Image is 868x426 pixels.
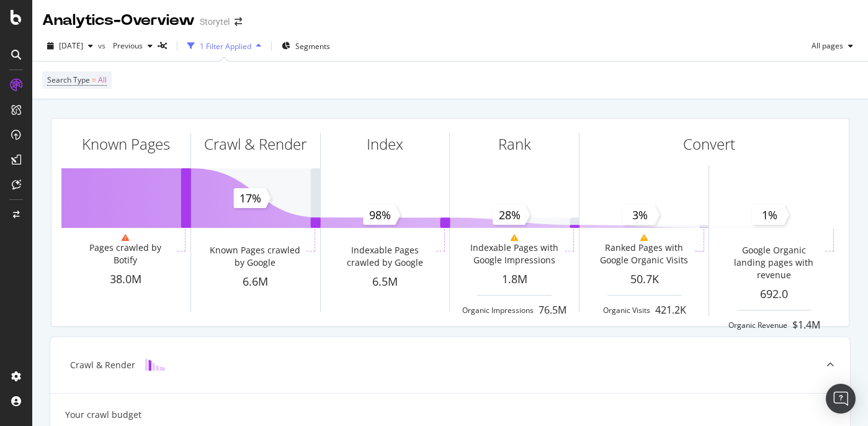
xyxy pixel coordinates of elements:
[98,40,108,51] span: vs
[367,134,403,155] div: Index
[807,40,843,51] span: All pages
[826,384,856,414] div: Open Intercom Messenger
[59,40,83,51] span: 2025 Jul. 25th
[336,244,434,269] div: Indexable Pages crawled by Google
[498,134,531,155] div: Rank
[200,41,251,52] div: 1 Filter Applied
[277,36,335,56] button: Segments
[200,16,230,28] div: Storytel
[235,17,242,26] div: arrow-right-arrow-left
[108,40,143,51] span: Previous
[47,75,90,85] span: Search Type
[42,36,98,56] button: [DATE]
[108,36,158,56] button: Previous
[145,359,165,371] img: block-icon
[92,75,96,85] span: =
[462,305,534,315] div: Organic Impressions
[807,36,858,56] button: All pages
[77,242,174,266] div: Pages crawled by Botify
[191,274,320,290] div: 6.6M
[61,271,190,288] div: 38.0M
[82,134,170,155] div: Known Pages
[295,41,330,52] span: Segments
[465,242,563,266] div: Indexable Pages with Google Impressions
[98,71,107,89] span: All
[539,303,566,317] div: 76.5M
[182,36,266,56] button: 1 Filter Applied
[204,134,306,155] div: Crawl & Render
[321,274,450,290] div: 6.5M
[42,10,195,31] div: Analytics - Overview
[207,244,304,269] div: Known Pages crawled by Google
[70,359,135,371] div: Crawl & Render
[450,271,579,288] div: 1.8M
[65,409,141,421] div: Your crawl budget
